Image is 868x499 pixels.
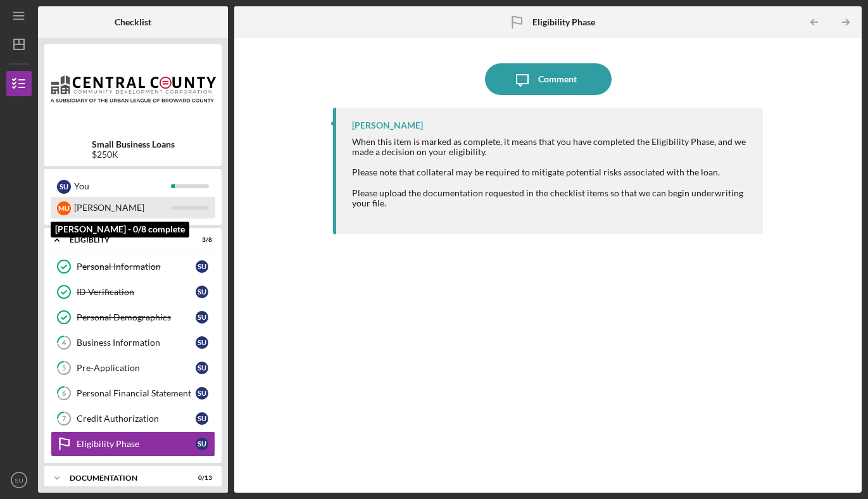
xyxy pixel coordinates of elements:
[189,236,212,244] div: 3 / 8
[62,339,66,347] tspan: 4
[92,149,175,160] div: $250K
[77,338,196,348] div: Business Information
[6,467,32,493] button: SU
[77,363,196,373] div: Pre-Application
[70,236,180,244] div: Eligiblity
[196,336,208,349] div: S U
[352,120,423,130] div: [PERSON_NAME]
[196,412,208,425] div: S U
[51,279,215,305] a: ID VerificationSU
[352,188,751,208] div: Please upload the documentation requested in the checklist items so that we can begin underwritin...
[189,474,212,482] div: 0 / 13
[51,406,215,431] a: 7Credit AuthorizationSU
[77,388,196,398] div: Personal Financial Statement
[77,312,196,322] div: Personal Demographics
[77,262,196,272] div: Personal Information
[352,167,751,177] div: Please note that collateral may be required to mitigate potential risks associated with the loan.
[196,286,208,298] div: S U
[77,287,196,297] div: ID Verification
[62,415,66,423] tspan: 7
[51,355,215,381] a: 5Pre-ApplicationSU
[62,364,66,372] tspan: 5
[15,477,23,484] text: SU
[74,175,171,197] div: You
[77,414,196,424] div: Credit Authorization
[57,180,71,194] div: S U
[74,197,171,218] div: [PERSON_NAME]
[44,51,222,127] img: Product logo
[51,330,215,355] a: 4Business InformationSU
[51,431,215,457] a: Eligibility PhaseSU
[51,381,215,406] a: 6Personal Financial StatementSU
[70,474,180,482] div: Documentation
[115,17,151,27] b: Checklist
[538,63,577,95] div: Comment
[92,139,175,149] b: Small Business Loans
[51,305,215,330] a: Personal DemographicsSU
[196,387,208,400] div: S U
[77,439,196,449] div: Eligibility Phase
[51,254,215,279] a: Personal InformationSU
[196,311,208,324] div: S U
[352,137,751,167] div: When this item is marked as complete, it means that you have completed the Eligibility Phase, and...
[196,260,208,273] div: S U
[62,389,66,398] tspan: 6
[532,17,595,27] b: Eligibility Phase
[57,201,71,215] div: M U
[485,63,612,95] button: Comment
[196,438,208,450] div: S U
[196,362,208,374] div: S U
